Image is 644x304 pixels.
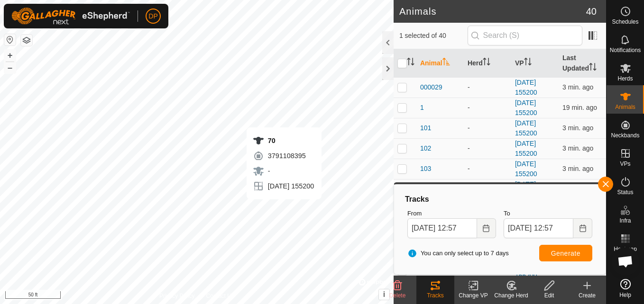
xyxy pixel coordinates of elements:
[586,4,597,18] span: 40
[515,140,537,157] a: [DATE] 155200
[253,165,314,177] div: -
[530,291,568,300] div: Edit
[607,275,644,302] a: Help
[420,103,424,113] span: 1
[4,50,16,61] button: +
[420,164,431,174] span: 103
[407,249,509,258] span: You can only select up to 7 days
[399,6,586,17] h2: Animals
[515,180,537,198] a: [DATE] 155200
[524,59,532,67] p-sorticon: Activate to sort
[562,124,593,132] span: Sep 16, 2025, 12:53 PM
[477,218,496,238] button: Choose Date
[407,209,496,218] label: From
[562,104,597,111] span: Sep 16, 2025, 12:38 PM
[515,99,537,116] a: [DATE] 155200
[148,11,157,21] span: DP
[515,160,537,178] a: [DATE] 155200
[511,49,559,78] th: VP
[612,19,638,25] span: Schedules
[611,133,639,138] span: Neckbands
[515,119,537,137] a: [DATE] 155200
[468,82,507,92] div: -
[468,143,507,153] div: -
[464,49,511,78] th: Herd
[468,164,507,174] div: -
[4,34,16,45] button: Reset Map
[468,103,507,113] div: -
[379,289,389,300] button: i
[21,35,32,46] button: Map Layers
[420,82,442,92] span: 000029
[389,292,406,299] span: Delete
[620,161,630,167] span: VPs
[614,246,637,252] span: Heatmap
[253,150,314,161] div: 3791108395
[442,59,450,67] p-sorticon: Activate to sort
[4,62,16,73] button: –
[468,26,582,45] input: Search (S)
[399,31,468,41] span: 1 selected of 40
[454,291,492,300] div: Change VP
[420,123,431,133] span: 101
[539,245,592,261] button: Generate
[468,123,507,133] div: -
[206,292,234,300] a: Contact Us
[562,144,593,152] span: Sep 16, 2025, 12:53 PM
[404,194,596,205] div: Tracks
[159,292,195,300] a: Privacy Policy
[562,83,593,91] span: Sep 16, 2025, 12:53 PM
[551,250,580,257] span: Generate
[383,290,385,298] span: i
[416,291,454,300] div: Tracks
[253,180,314,192] div: [DATE] 155200
[619,292,631,298] span: Help
[619,218,631,224] span: Infra
[253,135,314,146] div: 70
[483,59,490,67] p-sorticon: Activate to sort
[562,165,593,172] span: Sep 16, 2025, 12:53 PM
[611,247,640,276] div: Open chat
[504,209,592,218] label: To
[492,291,530,300] div: Change Herd
[589,64,597,72] p-sorticon: Activate to sort
[559,49,606,78] th: Last Updated
[416,49,464,78] th: Animal
[617,76,633,81] span: Herds
[568,291,606,300] div: Create
[407,59,414,67] p-sorticon: Activate to sort
[610,47,641,53] span: Notifications
[617,189,633,195] span: Status
[615,104,635,110] span: Animals
[515,79,537,96] a: [DATE] 155200
[11,8,130,25] img: Gallagher Logo
[420,143,431,153] span: 102
[573,218,592,238] button: Choose Date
